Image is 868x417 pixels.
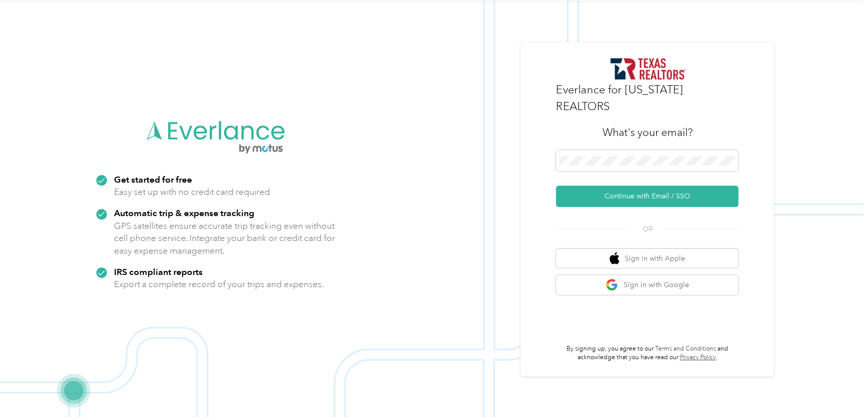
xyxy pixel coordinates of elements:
button: Continue with Email / SSO [556,186,738,207]
img: apple logo [610,252,620,265]
button: apple logoSign in with Apple [556,249,738,268]
p: By signing up, you agree to our and acknowledge that you have read our . [556,344,738,362]
h3: group-name [556,81,738,115]
span: OR [629,224,665,234]
button: google logoSign in with Google [556,275,738,295]
a: Privacy Policy [680,354,715,361]
img: group_logo [609,56,686,81]
p: Easy set up with no credit card required [114,186,270,198]
p: GPS satellites ensure accurate trip tracking even without cell phone service. Integrate your bank... [114,220,335,257]
p: Export a complete record of your trips and expenses. [114,278,324,291]
strong: Get started for free [114,174,192,185]
strong: IRS compliant reports [114,266,203,277]
img: google logo [606,279,618,291]
strong: Automatic trip & expense tracking [114,207,254,218]
h3: What's your email? [602,125,692,140]
a: Terms and Conditions [655,345,716,353]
